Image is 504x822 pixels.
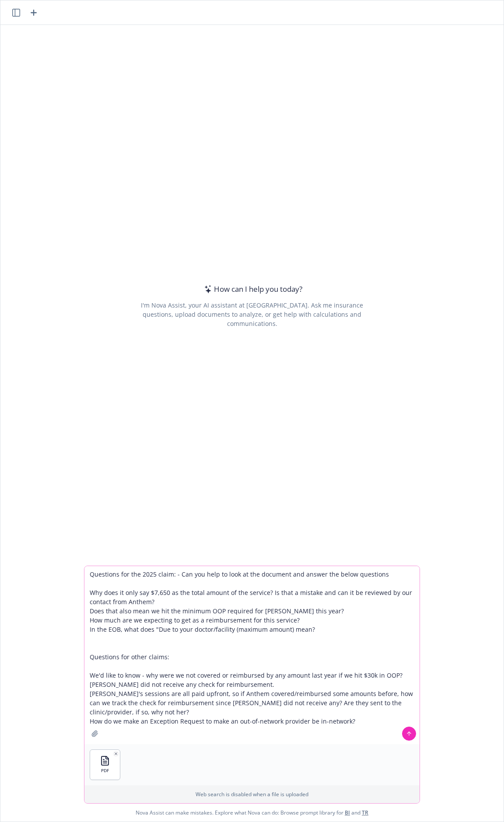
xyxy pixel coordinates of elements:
[101,768,109,773] span: PDF
[129,301,375,328] div: I'm Nova Assist, your AI assistant at [GEOGRAPHIC_DATA]. Ask me insurance questions, upload docum...
[202,283,302,295] div: How can I help you today?
[90,791,414,798] p: Web search is disabled when a file is uploaded
[4,804,500,822] span: Nova Assist can make mistakes. Explore what Nova can do: Browse prompt library for and
[345,809,350,816] a: BI
[84,566,420,744] textarea: Questions for the 2025 claim: - Can you help to look at the document and answer the below questio...
[362,809,368,816] a: TR
[90,750,120,780] button: PDF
